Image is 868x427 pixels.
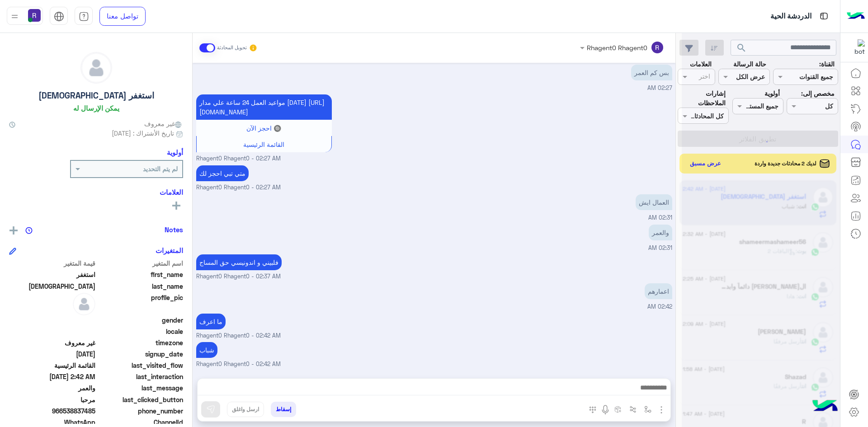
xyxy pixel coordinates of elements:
[9,361,95,370] span: القائمة الرئيسية
[97,293,184,314] span: profile_pic
[9,327,95,336] span: null
[156,246,183,254] h6: المتغيرات
[112,128,174,138] span: تاريخ الأشتراك : [DATE]
[600,404,611,415] img: send voice note
[699,71,712,83] div: اختر
[75,7,93,26] a: tab
[81,52,112,83] img: defaultAdmin.png
[97,418,184,427] span: ChannelId
[649,225,672,240] p: 28/8/2025, 2:31 AM
[9,406,95,416] span: 966538837485
[196,94,332,120] p: 28/8/2025, 2:27 AM
[9,315,95,325] span: null
[196,165,249,181] p: 28/8/2025, 2:27 AM
[73,104,119,112] h6: يمكن الإرسال له
[97,315,184,325] span: gender
[629,406,637,413] img: Trigger scenario
[196,254,282,270] p: 28/8/2025, 2:37 AM
[97,282,184,291] span: last_name
[196,314,226,329] p: 28/8/2025, 2:42 AM
[196,342,217,358] p: 28/8/2025, 2:42 AM
[73,293,95,315] img: defaultAdmin.png
[79,11,89,22] img: tab
[648,244,672,251] span: 02:31 AM
[227,402,264,417] button: ارسل واغلق
[97,361,184,370] span: last_visited_flow
[271,402,296,417] button: إسقاط
[196,272,281,281] span: Rhagent0 Rhagent0 - 02:37 AM
[9,338,95,347] span: غير معروف
[196,360,281,369] span: Rhagent0 Rhagent0 - 02:42 AM
[144,119,183,128] span: غير معروف
[196,183,281,192] span: Rhagent0 Rhagent0 - 02:27 AM
[678,131,838,147] button: تطبيق الفلاتر
[97,258,184,268] span: اسم المتغير
[206,405,215,414] img: send message
[25,227,33,234] img: notes
[165,225,183,234] h6: Notes
[97,406,184,416] span: phone_number
[217,44,247,52] small: تحويل المحادثة
[243,141,284,148] span: القائمة الرئيسية
[641,402,656,417] button: select flow
[9,226,18,235] img: add
[626,402,641,417] button: Trigger scenario
[9,11,20,22] img: profile
[97,383,184,393] span: last_message
[196,155,281,163] span: Rhagent0 Rhagent0 - 02:27 AM
[647,303,672,310] span: 02:42 AM
[849,39,865,56] img: 322853014244696
[9,349,95,359] span: 2025-08-27T23:14:33.212Z
[647,84,672,91] span: 02:27 AM
[847,7,865,26] img: Logo
[589,406,596,413] img: make a call
[38,90,154,101] h5: استغفر [DEMOGRAPHIC_DATA]
[611,402,626,417] button: create order
[9,188,183,196] h6: العلامات
[196,332,281,340] span: Rhagent0 Rhagent0 - 02:42 AM
[818,10,830,22] img: tab
[54,11,64,22] img: tab
[9,395,95,404] span: مرحبا
[97,327,184,336] span: locale
[644,406,651,413] img: select flow
[656,404,667,415] img: send attachment
[167,148,183,156] h6: أولوية
[614,406,622,413] img: create order
[648,214,672,221] span: 02:31 AM
[678,89,726,108] label: إشارات الملاحظات
[770,10,811,23] p: الدردشة الحية
[99,7,146,26] a: تواصل معنا
[9,383,95,393] span: والعمر
[9,372,95,381] span: 2025-08-27T23:42:02.4975443Z
[9,270,95,279] span: استغفر
[28,9,41,22] img: userImage
[645,283,672,299] p: 28/8/2025, 2:42 AM
[246,124,281,132] span: 🔘 احجز الآن
[809,391,841,422] img: hulul-logo.png
[9,258,95,268] span: قيمة المتغير
[97,270,184,279] span: first_name
[97,338,184,347] span: timezone
[97,372,184,381] span: last_interaction
[636,194,672,210] p: 28/8/2025, 2:31 AM
[9,282,95,291] span: الله
[97,349,184,359] span: signup_date
[97,395,184,404] span: last_clicked_button
[199,99,325,116] span: مواعيد العمل 24 ساعة علي مدار [DATE] [URL][DOMAIN_NAME]
[753,134,769,150] div: loading...
[9,418,95,427] span: 2
[631,65,672,80] p: 28/8/2025, 2:27 AM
